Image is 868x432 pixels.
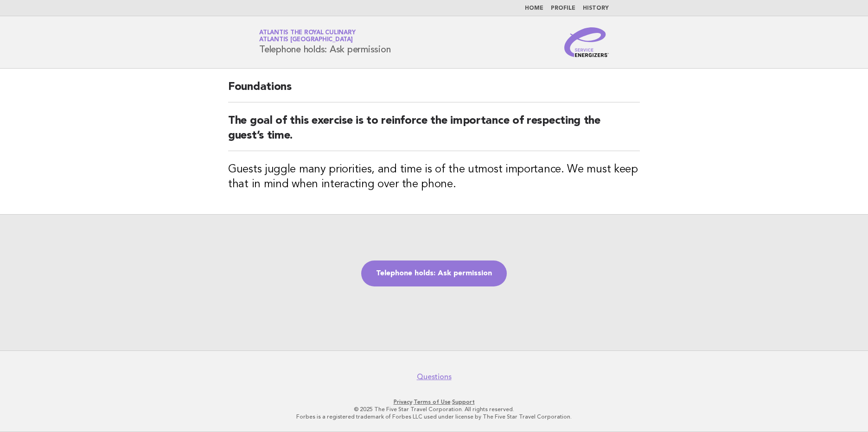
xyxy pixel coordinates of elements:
[228,114,640,151] h2: The goal of this exercise is to reinforce the importance of respecting the guest’s time.
[259,30,355,43] a: Atlantis the Royal CulinaryAtlantis [GEOGRAPHIC_DATA]
[564,27,609,57] img: Service Energizers
[525,6,543,11] a: Home
[583,6,609,11] a: History
[361,260,507,286] a: Telephone holds: Ask permission
[452,399,475,405] a: Support
[150,398,718,406] p: · ·
[228,162,640,192] h3: Guests juggle many priorities, and time is of the utmost importance. We must keep that in mind wh...
[228,80,640,102] h2: Foundations
[417,372,452,381] a: Questions
[394,399,412,405] a: Privacy
[150,413,718,420] p: Forbes is a registered trademark of Forbes LLC used under license by The Five Star Travel Corpora...
[259,30,390,54] h1: Telephone holds: Ask permission
[414,399,451,405] a: Terms of Use
[551,6,575,11] a: Profile
[150,406,718,413] p: © 2025 The Five Star Travel Corporation. All rights reserved.
[259,37,353,43] span: Atlantis [GEOGRAPHIC_DATA]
